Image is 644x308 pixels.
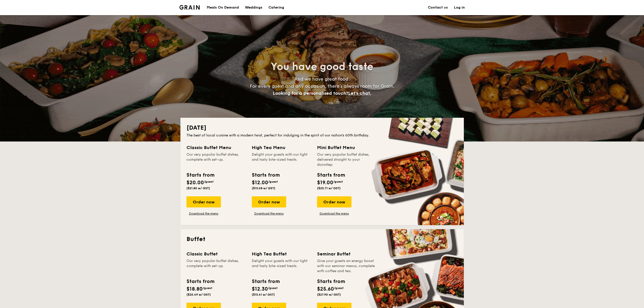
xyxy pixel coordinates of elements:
span: ($27.90 w/ GST) [317,293,341,296]
span: /guest [333,180,343,183]
div: Our very popular buffet dishes, delivered straight to your doorstep. [317,152,376,167]
div: Starts from [252,278,279,285]
span: $19.00 [317,180,333,186]
div: Starts from [317,171,345,179]
h2: Buffet [186,235,458,243]
div: Delight your guests with our light and tasty bite-sized treats. [252,152,311,167]
span: $12.00 [252,180,268,186]
div: Seminar Buffet [317,250,376,257]
div: Give your guests an energy boost with our seminar menus, complete with coffee and tea. [317,258,376,274]
span: $12.30 [252,286,268,292]
div: Our very popular buffet dishes, complete with set-up. [186,152,246,167]
span: ($21.80 w/ GST) [186,186,210,190]
span: ($13.08 w/ GST) [252,186,275,190]
div: High Tea Menu [252,144,311,151]
a: Download the menu [252,211,286,216]
span: You have good taste [271,61,373,73]
span: /guest [268,286,278,290]
span: ($20.71 w/ GST) [317,186,341,190]
span: $25.60 [317,286,334,292]
div: Starts from [186,278,214,285]
a: Download the menu [317,211,351,216]
div: Starts from [252,171,279,179]
span: $18.80 [186,286,203,292]
div: Starts from [317,278,345,285]
div: Order now [186,196,221,207]
div: Order now [252,196,286,207]
span: And we have great food. For every guest and any occasion, there’s always room for Grain. [250,76,394,96]
span: Looking for a personalised touch? [273,90,348,96]
a: Download the menu [186,211,221,216]
div: Classic Buffet [186,250,246,257]
div: Delight your guests with our light and tasty bite-sized treats. [252,258,311,274]
span: Let's chat. [348,90,371,96]
div: The best of local cuisine with a modern twist, perfect for indulging in the spirit of our nation’... [186,133,458,138]
span: /guest [203,286,212,290]
span: $20.00 [186,180,204,186]
img: Grain [179,5,200,10]
div: Order now [317,196,351,207]
div: Starts from [186,171,214,179]
div: Our very popular buffet dishes, complete with set-up. [186,258,246,274]
div: Classic Buffet Menu [186,144,246,151]
span: /guest [268,180,278,183]
span: ($13.41 w/ GST) [252,293,275,296]
span: /guest [204,180,214,183]
h2: [DATE] [186,124,458,132]
div: High Tea Buffet [252,250,311,257]
span: ($20.49 w/ GST) [186,293,211,296]
span: /guest [334,286,344,290]
a: Logotype [179,5,200,10]
div: Mini Buffet Menu [317,144,376,151]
